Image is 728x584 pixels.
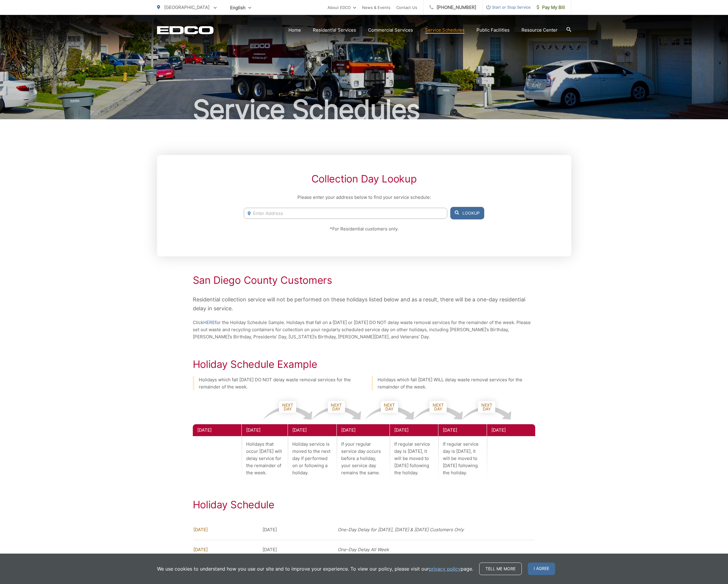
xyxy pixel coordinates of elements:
span: Pay My Bill [537,4,565,11]
td: One-Day Delay for [DATE], [DATE] & [DATE] Customers Only [338,520,535,539]
p: Holidays which fall [DATE] WILL delay waste removal services for the remainder of the week. [378,376,535,391]
span: Next Day [429,401,447,413]
span: Next Day [478,401,495,413]
a: News & Events [362,4,390,11]
span: Next Day [328,401,345,413]
h2: Holiday Schedule [193,499,535,511]
td: [DATE] [263,520,337,539]
a: Service Schedules [425,27,465,34]
p: Click for the Holiday Schedule Sample. Holidays that fall on a [DATE] or [DATE] DO NOT delay wast... [193,319,535,340]
h2: Holiday Schedule Example [193,358,535,370]
a: HERE [203,319,215,326]
span: I agree [528,563,555,575]
a: privacy policy [429,565,461,572]
div: [DATE] [337,424,389,436]
a: Commercial Services [368,27,413,34]
p: If regular service day is [DATE], it will be moved to [DATE] following the holiday. [390,436,438,481]
p: Holiday service is moved to the next day if performed on or following a holiday. [288,436,336,481]
p: Holidays that occur [DATE] will delay service for the remainder of the week. [242,436,288,481]
a: Tell me more [479,563,522,575]
div: [DATE] [193,424,241,436]
td: [DATE] [193,520,262,539]
td: One-Day Delay All Week [338,540,535,559]
p: *For Residential customers only. [244,225,484,233]
h1: Service Schedules [157,95,571,125]
h2: Collection Day Lookup [244,173,484,185]
a: Home [288,27,301,34]
span: Next Day [279,401,296,413]
td: [DATE] [263,540,337,559]
div: [DATE] [242,424,288,436]
h2: San Diego County Customers [193,274,535,286]
p: If your regular service day occurs before a holiday, your service day remains the same. [337,436,389,481]
a: EDCD logo. Return to the homepage. [157,26,214,34]
p: Please enter your address below to find your service schedule: [244,194,484,201]
p: Residential collection service will not be performed on these holidays listed below and as a resu... [193,295,535,313]
p: We use cookies to understand how you use our site and to improve your experience. To view our pol... [157,565,473,572]
button: Lookup [450,207,484,219]
div: [DATE] [390,424,438,436]
a: About EDCO [327,4,356,11]
input: Enter Address [244,208,447,219]
div: [DATE] [487,424,535,436]
a: Public Facilities [476,27,510,34]
p: Holidays which fall [DATE] DO NOT delay waste removal services for the remainder of the week. [199,376,357,391]
div: [DATE] [438,424,487,436]
span: English [226,2,256,13]
td: [DATE] [193,540,262,559]
span: [GEOGRAPHIC_DATA] [164,4,209,10]
a: Resource Center [521,27,558,34]
a: Residential Services [313,27,356,34]
div: [DATE] [288,424,336,436]
a: Contact Us [396,4,417,11]
span: Next Day [381,401,398,413]
p: If regular service day is [DATE], it will be moved to [DATE] following the holiday. [438,436,487,481]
